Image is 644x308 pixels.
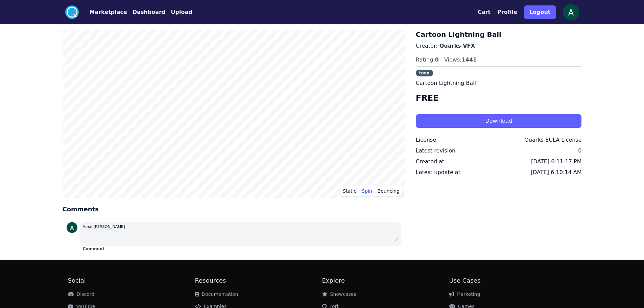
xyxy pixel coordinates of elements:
button: Bouncing [375,186,402,196]
a: Discord [68,291,95,297]
h4: FREE [416,93,582,103]
div: Created at [416,158,444,166]
h2: Resources [195,276,322,285]
img: profile [67,222,77,233]
a: Documentation [195,291,238,297]
button: Spin [359,186,375,196]
button: Download [416,114,582,128]
small: Amal [PERSON_NAME] [83,224,125,229]
button: Upload [171,8,192,16]
a: Dashboard [127,8,166,16]
a: Marketing [449,291,480,297]
button: Profile [497,8,517,16]
div: Views: [444,56,477,64]
h3: Cartoon Lightning Ball [416,30,582,39]
p: Creator: [416,42,582,50]
div: Rating: [416,56,439,64]
div: Latest update at [416,168,460,176]
a: Upload [165,8,192,16]
h2: Social [68,276,195,285]
div: License [416,136,436,144]
button: Dashboard [133,8,166,16]
div: 0 [578,147,581,155]
button: Comment [83,246,104,252]
img: profile [563,4,579,20]
h2: Explore [322,276,449,285]
span: 1441 [462,56,477,63]
a: Logout [524,3,556,22]
div: Quarks EULA License [524,136,581,144]
div: [DATE] 6:11:17 PM [531,158,581,166]
a: Quarks VFX [439,43,475,49]
div: Latest revision [416,147,455,155]
h4: Comments [63,205,405,214]
a: Marketplace [79,8,127,16]
button: Static [340,186,359,196]
button: Cart [478,8,491,16]
h2: Use Cases [449,276,576,285]
span: 0 [435,56,439,63]
span: toon [416,70,433,76]
div: [DATE] 6:10:14 AM [531,168,582,176]
button: Logout [524,5,556,19]
button: Marketplace [90,8,127,16]
p: Cartoon Lightning Ball [416,79,582,87]
a: Showcases [322,291,356,297]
